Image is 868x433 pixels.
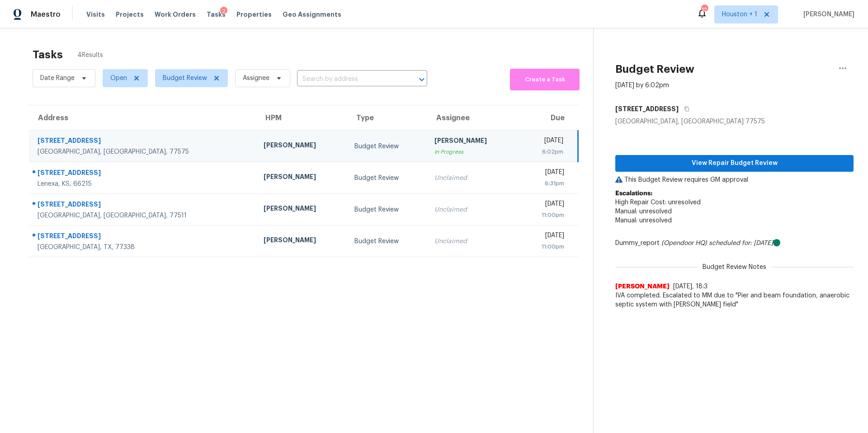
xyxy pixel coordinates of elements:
[38,179,249,188] div: Lenexa, KS, 66215
[615,208,672,215] span: Manual: unresolved
[709,240,773,246] i: scheduled for: [DATE]
[38,168,249,179] div: [STREET_ADDRESS]
[38,136,249,147] div: [STREET_ADDRESS]
[434,174,511,183] div: Unclaimed
[800,10,854,19] span: [PERSON_NAME]
[33,50,63,59] h2: Tasks
[256,105,347,131] th: HPM
[526,231,564,242] div: [DATE]
[38,211,249,220] div: [GEOGRAPHIC_DATA], [GEOGRAPHIC_DATA], 77511
[615,175,854,184] p: This Budget Review requires GM approval
[207,11,226,18] span: Tasks
[354,205,420,214] div: Budget Review
[615,282,670,291] span: [PERSON_NAME]
[615,65,694,74] h2: Budget Review
[526,147,563,156] div: 6:02pm
[415,73,428,86] button: Open
[526,199,564,211] div: [DATE]
[354,174,420,183] div: Budget Review
[615,155,854,172] button: View Repair Budget Review
[526,211,564,220] div: 11:00pm
[38,147,249,156] div: [GEOGRAPHIC_DATA], [GEOGRAPHIC_DATA], 77575
[434,205,511,214] div: Unclaimed
[701,5,708,14] div: 12
[155,10,196,19] span: Work Orders
[526,136,563,147] div: [DATE]
[434,136,511,147] div: [PERSON_NAME]
[615,81,669,90] div: [DATE] by 6:02pm
[40,74,75,83] span: Date Range
[697,263,772,272] span: Budget Review Notes
[77,51,103,60] span: 4 Results
[673,283,708,290] span: [DATE], 18:3
[434,147,511,156] div: In Progress
[31,10,61,19] span: Maestro
[297,72,402,86] input: Search by address
[354,142,420,151] div: Budget Review
[264,204,340,215] div: [PERSON_NAME]
[243,74,269,83] span: Assignee
[264,235,340,247] div: [PERSON_NAME]
[526,168,564,179] div: [DATE]
[38,200,249,211] div: [STREET_ADDRESS]
[283,10,341,19] span: Geo Assignments
[116,10,144,19] span: Projects
[264,141,340,152] div: [PERSON_NAME]
[86,10,105,19] span: Visits
[519,105,578,131] th: Due
[623,158,846,169] span: View Repair Budget Review
[615,291,854,309] span: IVA completed. Escalated to MM due to "Pier and beam foundation, anaerobic septic system with [PE...
[615,199,701,206] span: High Repair Cost: unresolved
[615,104,679,113] h5: [STREET_ADDRESS]
[236,10,272,19] span: Properties
[661,240,707,246] i: (Opendoor HQ)
[29,105,256,131] th: Address
[722,10,757,19] span: Houston + 1
[510,69,580,90] button: Create a Task
[38,231,249,243] div: [STREET_ADDRESS]
[110,74,127,83] span: Open
[679,101,691,117] button: Copy Address
[220,7,227,16] div: 2
[163,74,207,83] span: Budget Review
[615,217,672,224] span: Manual: unresolved
[427,105,518,131] th: Assignee
[264,172,340,184] div: [PERSON_NAME]
[615,190,652,197] b: Escalations:
[526,242,564,251] div: 11:00pm
[514,75,575,85] span: Create a Task
[38,243,249,252] div: [GEOGRAPHIC_DATA], TX, 77338
[354,237,420,246] div: Budget Review
[434,237,511,246] div: Unclaimed
[526,179,564,188] div: 6:31pm
[347,105,427,131] th: Type
[615,239,854,248] div: Dummy_report
[615,117,854,126] div: [GEOGRAPHIC_DATA], [GEOGRAPHIC_DATA] 77575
